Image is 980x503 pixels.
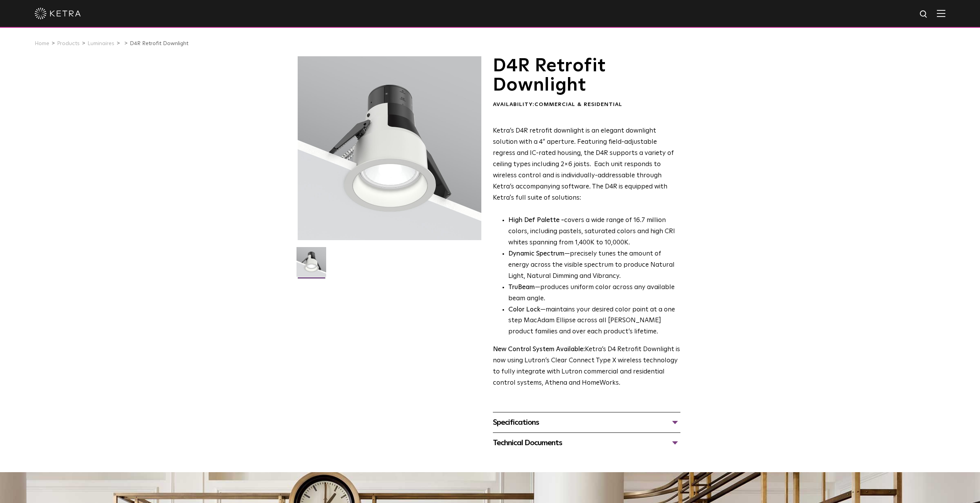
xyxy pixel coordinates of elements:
[508,306,540,313] strong: Color Lock
[534,102,622,107] span: Commercial & Residential
[508,251,565,257] strong: Dynamic Spectrum
[35,8,81,19] img: ketra-logo-2019-white
[508,215,680,249] p: covers a wide range of 16.7 million colors, including pastels, saturated colors and high CRI whit...
[130,41,188,46] a: D4R Retrofit Downlight
[508,217,564,224] strong: High Def Palette -
[35,41,49,46] a: Home
[493,101,680,109] div: Availability:
[508,249,680,282] li: —precisely tunes the amount of energy across the visible spectrum to produce Natural Light, Natur...
[57,41,80,46] a: Products
[493,346,585,353] strong: New Control System Available:
[508,284,535,291] strong: TruBeam
[493,344,680,389] p: Ketra’s D4 Retrofit Downlight is now using Lutron’s Clear Connect Type X wireless technology to f...
[297,247,326,283] img: D4R Retrofit Downlight
[508,304,680,338] li: —maintains your desired color point at a one step MacAdam Ellipse across all [PERSON_NAME] produc...
[493,416,680,429] div: Specifications
[493,56,680,95] h1: D4R Retrofit Downlight
[493,126,680,204] p: Ketra’s D4R retrofit downlight is an elegant downlight solution with a 4” aperture. Featuring fie...
[493,437,680,449] div: Technical Documents
[87,41,114,46] a: Luminaires
[937,10,945,17] img: Hamburger%20Nav.svg
[508,282,680,304] li: —produces uniform color across any available beam angle.
[919,10,929,19] img: search icon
